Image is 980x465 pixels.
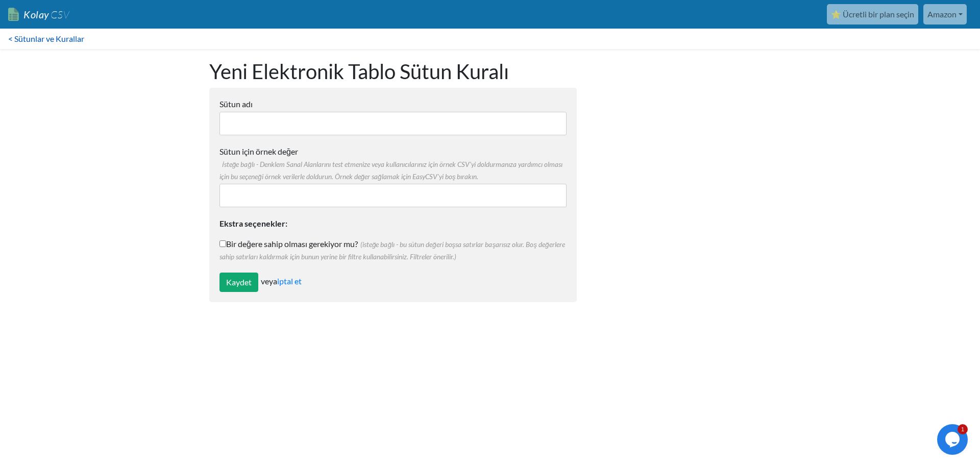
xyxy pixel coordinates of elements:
font: Yeni Elektronik Tablo Sütun Kuralı [209,59,509,84]
a: Amazon [923,4,967,25]
font: CSV [51,8,69,21]
a: iptal et [277,276,302,286]
input: Bir değere sahip olması gerekiyor mu?(isteğe bağlı - bu sütun değeri boşsa satırlar başarısız olu... [219,240,226,247]
font: Ekstra seçenekler: [219,218,287,228]
font: Bir değere sahip olması gerekiyor mu? [226,239,358,249]
font: Amazon [927,9,957,19]
font: Sütun için örnek değer [219,146,298,156]
a: KolayCSV [8,4,69,25]
font: (isteğe bağlı - bu sütun değeri boşsa satırlar başarısız olur. Boş değerlere sahip satırları kald... [219,240,565,261]
a: ⭐ Ücretli bir plan seçin [827,4,918,25]
font: < Sütunlar ve Kurallar [8,34,84,43]
font: İsteğe bağlı - Denklem Sanal Alanlarını test etmenize veya kullanıcılarınız için örnek CSV'yi dol... [219,160,562,181]
font: Kolay [23,8,50,20]
iframe: sohbet aracı [937,424,970,455]
input: Kaydet [219,273,258,292]
font: Sütun adı [219,99,253,109]
font: ⭐ Ücretli bir plan seçin [831,9,914,19]
font: veya [261,276,277,286]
